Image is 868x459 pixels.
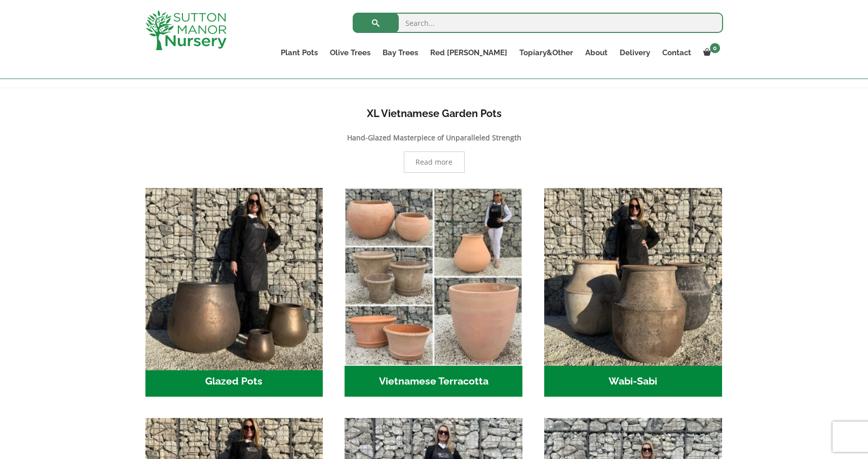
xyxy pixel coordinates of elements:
img: Glazed Pots [141,183,327,370]
img: Vietnamese Terracotta [345,188,522,366]
a: Bay Trees [376,46,424,60]
a: 0 [697,46,723,60]
a: Visit product category Wabi-Sabi [544,188,722,397]
input: Search... [353,13,723,33]
h2: Wabi-Sabi [544,366,722,397]
span: 0 [710,43,720,53]
a: Visit product category Glazed Pots [145,188,323,397]
img: logo [145,10,227,50]
a: Plant Pots [275,46,324,60]
a: Delivery [614,46,656,60]
a: Olive Trees [324,46,376,60]
span: Read more [416,159,452,166]
b: XL Vietnamese Garden Pots [367,107,502,120]
b: Hand-Glazed Masterpiece of Unparalleled Strength [347,133,521,142]
a: Contact [656,46,697,60]
a: About [579,46,614,60]
h2: Vietnamese Terracotta [345,366,522,397]
a: Red [PERSON_NAME] [424,46,513,60]
h2: Glazed Pots [145,366,323,397]
a: Visit product category Vietnamese Terracotta [345,188,522,397]
a: Topiary&Other [513,46,579,60]
img: Wabi-Sabi [544,188,722,366]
